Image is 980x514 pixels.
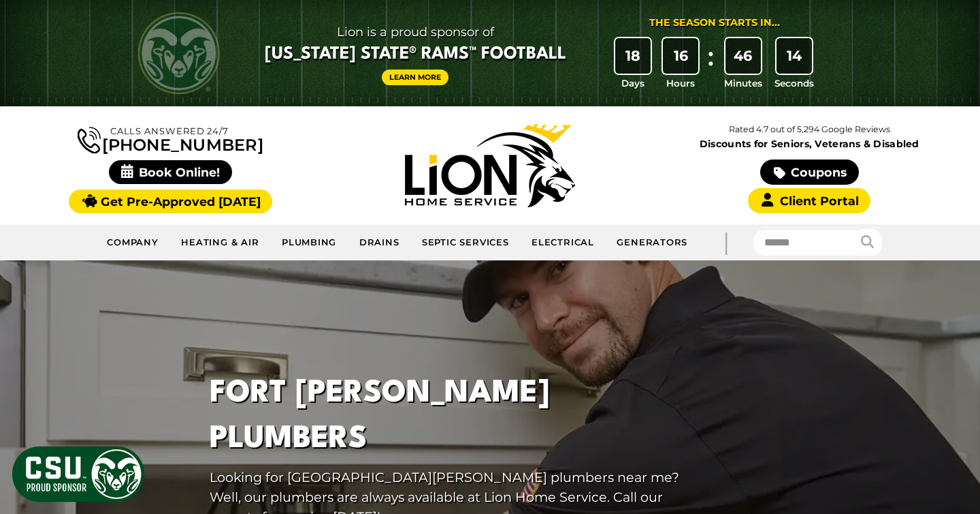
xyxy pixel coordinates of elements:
[411,229,521,256] a: Septic Services
[777,38,812,74] div: 14
[265,21,566,43] span: Lion is a proud sponsor of
[621,76,644,90] span: Days
[650,122,969,137] p: Rated 4.7 out of 5,294 Google Reviews
[663,38,698,74] div: 16
[760,160,858,185] a: Coupons
[109,160,232,184] span: Book Online!
[666,76,695,90] span: Hours
[748,188,870,213] a: Client Portal
[704,38,718,91] div: :
[699,224,753,260] div: |
[615,38,651,74] div: 18
[653,139,966,149] span: Discounts for Seniors, Veterans & Disabled
[138,12,220,94] img: CSU Rams logo
[170,229,271,256] a: Heating & Air
[348,229,410,256] a: Drains
[271,229,348,256] a: Plumbing
[724,76,762,90] span: Minutes
[78,124,263,153] a: [PHONE_NUMBER]
[774,76,814,90] span: Seconds
[649,16,780,31] div: The Season Starts in...
[210,371,705,462] h1: Fort [PERSON_NAME] Plumbers
[382,70,448,85] a: Learn More
[265,43,566,66] span: [US_STATE] State® Rams™ Football
[69,190,272,213] a: Get Pre-Approved [DATE]
[405,124,575,207] img: Lion Home Service
[96,229,170,256] a: Company
[606,229,698,256] a: Generators
[521,229,606,256] a: Electrical
[10,444,146,504] img: CSU Sponsor Badge
[725,38,761,74] div: 46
